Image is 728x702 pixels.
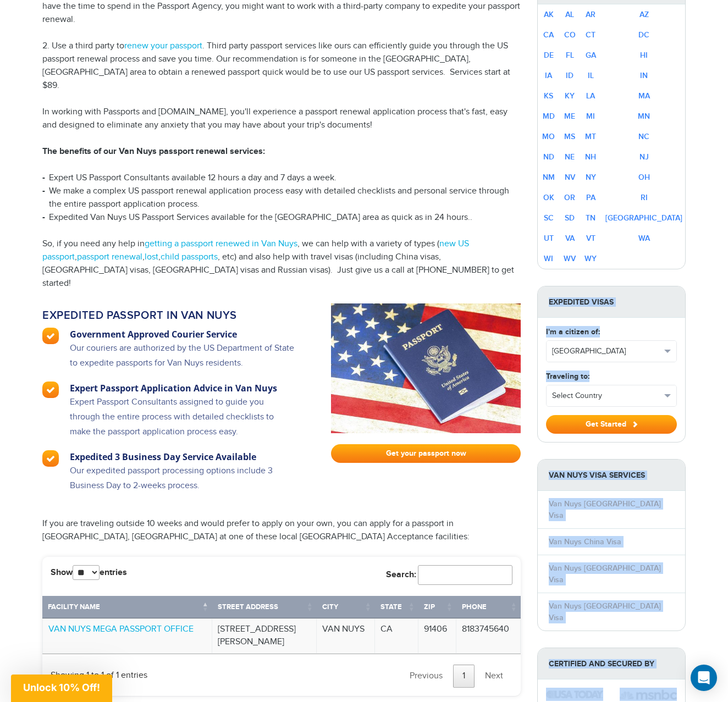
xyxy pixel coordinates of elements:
th: City: activate to sort column ascending [317,596,375,618]
a: CA [543,30,554,40]
label: Show entries [51,565,127,580]
a: WI [544,254,553,263]
td: 8183745640 [456,618,521,654]
label: Traveling to: [546,371,589,382]
a: ME [564,112,575,121]
p: So, if you need any help in , we can help with a variety of types ( , , , , etc) and also help wi... [42,237,521,290]
div: Showing 1 to 1 of 1 entries [51,662,147,682]
a: IL [588,71,594,80]
a: VAN NUYS MEGA PASSPORT OFFICE [48,624,194,634]
li: Expert US Passport Consultants available 12 hours a day and 7 days a week. [42,172,521,185]
a: renew your passport [124,41,202,51]
span: Unlock 10% Off! [23,682,100,693]
strong: Expedited Visas [538,286,685,318]
a: NM [543,173,555,182]
button: Get Started [546,415,677,434]
button: [GEOGRAPHIC_DATA] [547,341,676,362]
img: image description [620,688,677,701]
a: SC [544,213,554,223]
th: Phone: activate to sort column ascending [456,596,521,618]
a: TN [586,213,595,223]
a: NC [638,132,649,141]
td: CA [375,618,418,654]
p: Our expedited passport processing options include 3 Business Day to 2-weeks process. [70,463,296,504]
h2: Expedited passport in Van Nuys [42,309,296,322]
label: I'm a citizen of: [546,326,600,338]
a: CT [586,30,595,40]
a: child passports [161,252,218,262]
a: AZ [639,10,649,19]
img: image description [546,690,603,698]
a: getting a passport renewed in Van Nuys [145,239,297,249]
a: NE [565,152,575,162]
a: [GEOGRAPHIC_DATA] [605,213,682,223]
a: AL [565,10,574,19]
a: MN [638,112,650,121]
p: In working with Passports and [DOMAIN_NAME], you'll experience a passport renewal application pro... [42,106,521,132]
div: Unlock 10% Off! [11,675,112,702]
span: Select Country [552,390,661,401]
a: lost [145,252,158,262]
span: [GEOGRAPHIC_DATA] [552,346,661,357]
a: OK [543,193,554,202]
a: Next [476,665,512,688]
a: MO [542,132,555,141]
a: NH [585,152,596,162]
img: passport-fast [331,303,521,433]
a: WV [564,254,576,263]
a: OR [564,193,575,202]
a: Van Nuys [GEOGRAPHIC_DATA] Visa [549,601,661,622]
a: UT [544,234,554,243]
a: AK [544,10,554,19]
th: Facility Name: activate to sort column descending [42,596,212,618]
p: Our couriers are authorized by the US Department of State to expedite passports for Van Nuys resi... [70,341,296,382]
p: Expert Passport Consultants assigned to guide you through the entire process with detailed checkl... [70,395,296,450]
a: Van Nuys [GEOGRAPHIC_DATA] Visa [549,563,661,584]
td: [STREET_ADDRESS][PERSON_NAME] [212,618,316,654]
li: We make a complex US passport renewal application process easy with detailed checklists and perso... [42,185,521,211]
label: Search: [386,565,512,585]
a: passport renewal [77,252,142,262]
a: DE [544,51,554,60]
a: Van Nuys China Visa [549,537,621,546]
a: VA [565,234,575,243]
th: Zip: activate to sort column ascending [418,596,456,618]
a: 1 [453,665,475,688]
a: ID [566,71,573,80]
td: 91406 [418,618,456,654]
a: FL [566,51,574,60]
a: MS [564,132,575,141]
a: Get your passport now [331,444,521,463]
a: KY [565,91,575,101]
a: Previous [400,665,452,688]
p: 2. Use a third party to . Third party passport services like ours can efficiently guide you throu... [42,40,521,92]
a: KS [544,91,553,101]
td: VAN NUYS [317,618,375,654]
h3: Expedited 3 Business Day Service Available [70,450,296,463]
a: SD [565,213,575,223]
a: Expedited passport in Van Nuys Government Approved Courier Service Our couriers are authorized by... [42,303,315,504]
a: NV [565,173,575,182]
a: GA [586,51,596,60]
h3: Expert Passport Application Advice in Van Nuys [70,382,296,395]
a: MA [638,91,650,101]
a: MD [543,112,555,121]
a: MI [586,112,595,121]
a: MT [585,132,596,141]
a: PA [586,193,595,202]
strong: Certified and Secured by [538,648,685,679]
th: Street Address: activate to sort column ascending [212,596,316,618]
a: OH [638,173,650,182]
a: HI [640,51,648,60]
button: Select Country [547,385,676,406]
li: Expedited Van Nuys US Passport Services available for the [GEOGRAPHIC_DATA] area as quick as in 2... [42,211,521,224]
strong: Van Nuys Visa Services [538,460,685,491]
a: NJ [639,152,649,162]
a: AR [586,10,595,19]
a: CO [564,30,576,40]
a: DC [638,30,649,40]
a: new US passport [42,239,469,262]
div: Open Intercom Messenger [691,665,717,691]
a: IA [545,71,552,80]
a: VT [586,234,595,243]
